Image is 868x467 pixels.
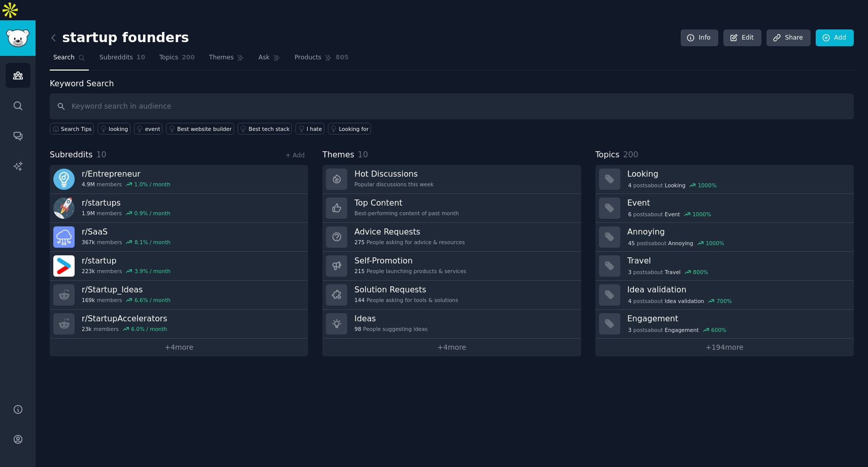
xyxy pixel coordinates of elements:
[693,269,708,276] div: 800 %
[627,181,718,190] div: post s about
[665,326,699,333] span: Engagement
[50,310,308,339] a: r/StartupAccelerators23kmembers6.0% / month
[135,239,171,246] div: 8.1 % / month
[82,255,171,266] h3: r/ startup
[50,194,308,223] a: r/startups1.9Mmembers0.9% / month
[82,325,167,332] div: members
[354,284,458,295] h3: Solution Requests
[82,197,171,208] h3: r/ startups
[53,169,75,190] img: Entrepreneur
[50,339,308,356] a: +4more
[595,339,854,356] a: +194more
[82,284,171,295] h3: r/ Startup_Ideas
[50,281,308,310] a: r/Startup_Ideas169kmembers6.6% / month
[628,297,631,305] span: 4
[82,181,171,188] div: members
[665,182,686,189] span: Looking
[249,125,290,132] div: Best tech stack
[627,296,733,306] div: post s about
[717,297,732,305] div: 700 %
[50,79,114,88] label: Keyword Search
[291,50,352,71] a: Products805
[322,149,354,161] span: Themes
[627,268,709,277] div: post s about
[177,125,231,132] div: Best website builder
[135,181,171,188] div: 1.0 % / month
[698,182,717,189] div: 1000 %
[628,326,631,333] span: 3
[135,296,171,304] div: 6.6 % / month
[109,125,128,132] div: looking
[706,240,724,247] div: 1000 %
[628,269,631,276] span: 3
[82,296,171,304] div: members
[354,325,361,332] span: 98
[82,169,171,179] h3: r/ Entrepreneur
[628,182,631,189] span: 4
[623,150,638,159] span: 200
[50,165,308,194] a: r/Entrepreneur4.9Mmembers1.0% / month
[322,194,581,223] a: Top ContentBest-performing content of past month
[96,150,107,159] span: 10
[322,223,581,252] a: Advice Requests275People asking for advice & resources
[354,313,427,324] h3: Ideas
[145,125,160,132] div: event
[50,123,94,135] button: Search Tips
[595,310,854,339] a: Engagement3postsaboutEngagement600%
[354,169,433,179] h3: Hot Discussions
[665,269,681,276] span: Travel
[328,123,371,135] a: Looking for
[159,53,178,62] span: Topics
[295,123,324,135] a: I hate
[82,239,171,246] div: members
[354,239,364,246] span: 275
[307,125,322,132] div: I hate
[766,29,810,47] a: Share
[627,284,847,295] h3: Idea validation
[209,53,234,62] span: Themes
[50,252,308,281] a: r/startup223kmembers3.9% / month
[723,29,761,47] a: Edit
[96,50,149,71] a: Subreddits10
[358,150,368,159] span: 10
[628,240,635,247] span: 45
[82,268,95,275] span: 223k
[354,255,466,266] h3: Self-Promotion
[53,53,75,62] span: Search
[258,53,270,62] span: Ask
[354,210,459,217] div: Best-performing content of past month
[82,210,171,217] div: members
[166,123,234,135] a: Best website builder
[156,50,198,71] a: Topics200
[627,210,712,219] div: post s about
[82,268,171,275] div: members
[82,210,95,217] span: 1.9M
[50,149,93,161] span: Subreddits
[595,281,854,310] a: Idea validation4postsaboutIdea validation700%
[238,123,292,135] a: Best tech stack
[50,93,854,119] input: Keyword search in audience
[627,197,847,208] h3: Event
[595,252,854,281] a: Travel3postsaboutTravel800%
[354,268,466,275] div: People launching products & services
[595,165,854,194] a: Looking4postsaboutLooking1000%
[135,210,171,217] div: 0.9 % / month
[53,226,75,248] img: SaaS
[627,169,847,179] h3: Looking
[134,123,162,135] a: event
[206,50,248,71] a: Themes
[354,296,458,304] div: People asking for tools & solutions
[681,29,718,47] a: Info
[627,255,847,266] h3: Travel
[50,50,89,71] a: Search
[50,30,189,46] h2: startup founders
[6,29,29,47] img: GummySearch logo
[336,53,349,62] span: 805
[182,53,195,62] span: 200
[627,313,847,324] h3: Engagement
[82,296,95,304] span: 169k
[82,226,171,237] h3: r/ SaaS
[135,268,171,275] div: 3.9 % / month
[50,223,308,252] a: r/SaaS367kmembers8.1% / month
[99,53,133,62] span: Subreddits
